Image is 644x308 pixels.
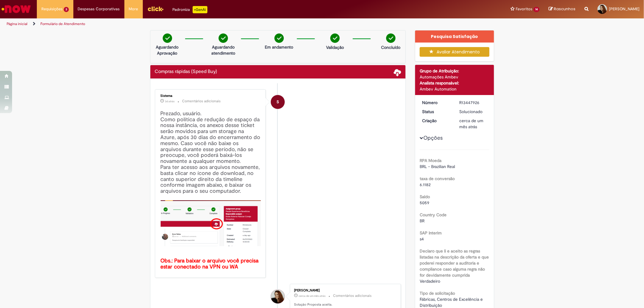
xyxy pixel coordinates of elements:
[420,194,430,199] b: Saldo
[219,33,228,43] img: check-circle-green.png
[161,111,261,270] h4: Prezado, usuário. Como política de redução de espaço da nossa instância, os anexos desse ticket s...
[549,6,575,12] a: Rascunhos
[420,182,431,187] span: 6.1182
[420,230,442,236] b: SAP Interim
[147,4,164,13] img: click_logo_yellow_360x200.png
[459,118,483,129] time: 26/08/2025 11:44:24
[165,100,175,103] time: 27/09/2025 00:41:29
[294,302,395,307] p: Solução Proposta aceita.
[609,6,639,11] span: [PERSON_NAME]
[420,291,455,296] b: Tipo de solicitação
[420,278,440,284] span: Verdadeiro
[386,33,396,43] img: check-circle-green.png
[418,100,455,106] dt: Número
[271,95,285,109] div: System
[420,158,441,163] b: RPA Moeda
[459,109,487,115] div: Solucionado
[381,44,400,50] p: Concluído
[420,47,489,57] button: Avaliar Atendimento
[5,18,425,30] ul: Trilhas de página
[420,74,489,80] div: Automações Ambev
[420,176,455,181] b: taxa de conversão
[420,297,484,308] span: Fábricas, Centros de Excelência e Distribuição
[129,6,138,12] span: More
[420,200,429,205] span: 5059
[193,6,207,13] p: +GenAi
[459,118,483,129] span: cerca de um mês atrás
[161,200,261,246] img: x_mdbda_azure_blob.picture2.png
[420,68,489,74] div: Grupo de Atribuição:
[153,44,182,56] p: Aguardando Aprovação
[516,6,532,12] span: Favoritos
[1,3,32,15] img: ServiceNow
[155,69,217,75] h2: Compras rápidas (Speed Buy) Histórico de tíquete
[209,44,238,56] p: Aguardando atendimento
[420,248,489,278] b: Declaro que li e aceito as regras listadas na descrição da oferta e que poderei responder a audit...
[274,33,284,43] img: check-circle-green.png
[420,212,447,218] b: Country Code
[459,118,487,130] div: 26/08/2025 11:44:24
[277,95,279,109] span: S
[40,21,85,26] a: Formulário de Atendimento
[459,100,487,106] div: R13447926
[330,33,340,43] img: check-circle-green.png
[533,7,540,12] span: 14
[271,290,285,303] div: Maria Eduarda De Melo De Mattos
[161,257,260,270] b: Obs.: Para baixar o arquivo você precisa estar conectado na VPN ou WA
[299,294,325,298] span: cerca de um mês atrás
[394,68,401,76] span: Baixar anexos
[420,164,455,169] span: BRL - Brazilian Real
[420,80,489,86] div: Analista responsável:
[420,218,425,224] span: BR
[420,236,424,242] span: s4
[418,118,455,124] dt: Criação
[333,293,372,298] small: Comentários adicionais
[420,86,489,92] div: Ambev Automation
[7,21,27,26] a: Página inicial
[415,30,494,43] div: Pesquisa Satisfação
[294,289,395,292] div: [PERSON_NAME]
[64,7,69,12] span: 3
[78,6,120,12] span: Despesas Corporativas
[163,33,172,43] img: check-circle-green.png
[173,6,207,13] div: Padroniza
[265,44,293,50] p: Em andamento
[418,109,455,115] dt: Status
[41,6,62,12] span: Requisições
[299,294,325,298] time: 27/08/2025 10:23:39
[182,99,221,104] small: Comentários adicionais
[554,6,575,12] span: Rascunhos
[161,94,261,98] div: Sistema
[326,44,344,50] p: Validação
[165,100,175,103] span: 3d atrás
